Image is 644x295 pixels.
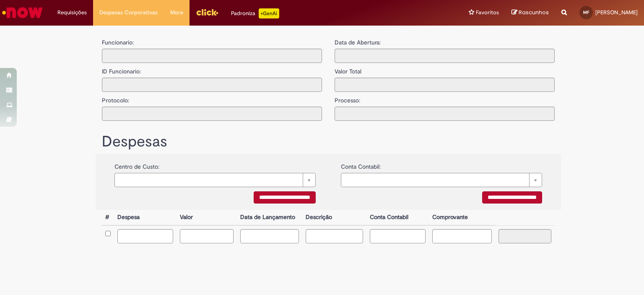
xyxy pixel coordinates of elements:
[335,92,360,104] label: Processo:
[102,92,129,104] label: Protocolo:
[114,210,177,225] th: Despesa
[341,158,381,171] label: Conta Contabil:
[512,9,549,17] a: Rascunhos
[102,38,134,47] label: Funcionario:
[237,210,303,225] th: Data de Lançamento
[102,133,555,150] h1: Despesas
[114,173,316,187] a: Limpar campo {0}
[231,8,279,18] div: Padroniza
[177,210,236,225] th: Valor
[366,210,429,225] th: Conta Contabil
[196,6,218,18] img: click_logo_yellow_360x200.png
[57,8,87,17] span: Requisições
[341,173,542,187] a: Limpar campo {0}
[335,63,361,76] label: Valor Total
[259,8,279,18] p: +GenAi
[114,158,159,171] label: Centro de Custo:
[335,38,381,47] label: Data de Abertura:
[595,9,638,16] span: [PERSON_NAME]
[583,10,589,15] span: MF
[102,210,114,225] th: #
[170,8,183,17] span: More
[1,4,44,21] img: ServiceNow
[476,8,499,17] span: Favoritos
[102,63,141,76] label: ID Funcionario:
[99,8,158,17] span: Despesas Corporativas
[519,8,549,16] span: Rascunhos
[302,210,366,225] th: Descrição
[429,210,496,225] th: Comprovante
